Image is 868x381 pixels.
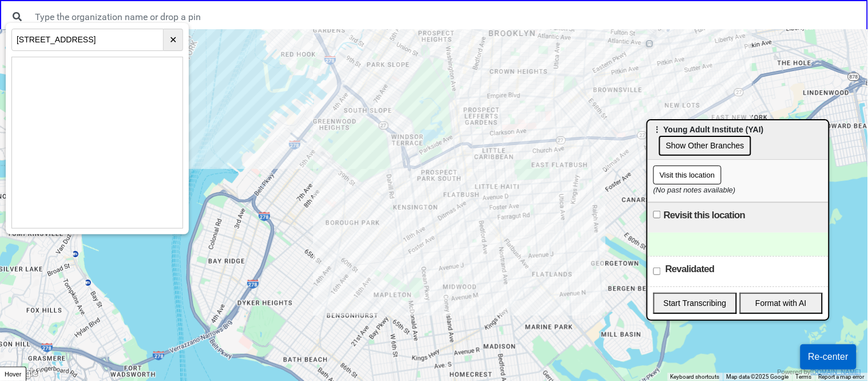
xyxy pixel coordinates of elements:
[664,209,746,222] label: Revisit this location
[11,29,164,51] input: Search place or address...
[671,373,720,381] button: Keyboard shortcuts
[727,374,789,380] span: Map data ©2025 Google
[659,136,751,156] button: Show Other Branches
[811,368,861,375] a: [DOMAIN_NAME]
[778,367,861,377] div: Powered by
[653,293,737,314] button: Start Transcribing
[819,374,865,380] a: Report a map error
[164,29,183,51] button: ✕
[653,186,736,194] i: (No past notes available)
[665,262,715,276] label: Revalidated
[800,344,857,370] button: Re-center
[28,6,862,28] input: Type the organization name or drop a pin
[740,293,823,314] button: Format with AI
[653,166,722,185] button: Visit this location
[653,125,764,134] span: ⋮ Young Adult Institute (YAI)
[796,374,812,380] a: Terms (opens in new tab)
